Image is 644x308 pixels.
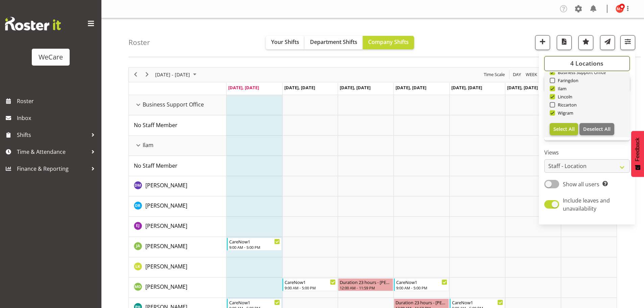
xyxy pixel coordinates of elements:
span: Inbox [17,113,98,123]
td: Liandy Kritzinger resource [129,257,226,278]
span: Week [525,70,538,79]
span: [PERSON_NAME] [145,283,187,290]
span: Riccarton [555,102,577,108]
button: Previous [131,70,140,79]
div: Marie-Claire Dickson-Bakker"s event - CareNow1 Begin From Tuesday, August 19, 2025 at 9:00:00 AM ... [282,278,337,291]
span: 4 Locations [570,59,603,67]
span: Time Scale [483,70,505,79]
button: Filter Shifts [620,35,635,50]
span: Business Support Office [143,100,204,109]
span: Deselect All [583,126,611,132]
div: Duration 23 hours - [PERSON_NAME] [396,299,447,306]
span: Day [512,70,522,79]
span: [DATE], [DATE] [228,85,259,91]
span: [DATE], [DATE] [284,85,315,91]
span: Your Shifts [271,38,299,46]
span: [PERSON_NAME] [145,242,187,250]
div: CareNow1 [229,238,280,245]
span: Finance & Reporting [17,164,88,174]
a: [PERSON_NAME] [145,242,187,250]
button: Next [143,70,152,79]
span: [PERSON_NAME] [145,263,187,270]
span: Business Support Office [555,70,606,75]
button: Add a new shift [535,35,550,50]
div: previous period [130,68,141,82]
a: [PERSON_NAME] [145,283,187,291]
span: Ilam [143,141,153,149]
div: WeCare [39,52,63,62]
span: [DATE], [DATE] [340,85,371,91]
td: Business Support Office resource [129,95,226,115]
div: CareNow1 [452,299,503,306]
h4: Roster [128,39,150,46]
div: CareNow1 [285,279,336,285]
span: Roster [17,96,98,106]
td: Ella Jarvis resource [129,217,226,237]
span: [PERSON_NAME] [145,202,187,209]
span: [DATE], [DATE] [396,85,426,91]
span: [PERSON_NAME] [145,222,187,230]
td: Jane Arps resource [129,237,226,257]
span: Include leaves and unavailability [563,197,610,212]
span: Department Shifts [310,38,357,46]
span: No Staff Member [134,162,177,169]
button: Timeline Week [525,70,539,79]
div: August 18 - 24, 2025 [153,68,200,82]
td: Marie-Claire Dickson-Bakker resource [129,278,226,298]
td: Deepti Raturi resource [129,196,226,217]
button: Send a list of all shifts for the selected filtered period to all rostered employees. [600,35,615,50]
a: No Staff Member [134,121,177,129]
div: Duration 23 hours - [PERSON_NAME] [340,279,391,285]
td: Deepti Mahajan resource [129,176,226,196]
button: Deselect All [579,123,614,135]
button: Department Shifts [305,36,363,49]
td: Ilam resource [129,136,226,156]
td: No Staff Member resource [129,115,226,136]
img: Rosterit website logo [5,17,61,30]
img: michelle-thomas11470.jpg [616,5,624,13]
a: [PERSON_NAME] [145,222,187,230]
span: Wigram [555,110,574,116]
button: Select All [550,123,578,135]
span: Faringdon [555,78,579,83]
div: next period [141,68,153,82]
span: [DATE] - [DATE] [154,70,191,79]
a: [PERSON_NAME] [145,202,187,210]
span: Lincoln [555,94,573,99]
button: Company Shifts [363,36,414,49]
button: Download a PDF of the roster according to the set date range. [557,35,572,50]
span: Ilam [555,86,567,91]
div: CareNow1 [396,279,447,285]
div: Jane Arps"s event - CareNow1 Begin From Monday, August 18, 2025 at 9:00:00 AM GMT+12:00 Ends At M... [227,238,282,251]
a: [PERSON_NAME] [145,262,187,270]
a: No Staff Member [134,162,177,170]
div: 9:00 AM - 5:00 PM [229,244,280,250]
span: [DATE], [DATE] [507,85,538,91]
button: Time Scale [483,70,506,79]
div: 12:00 AM - 11:59 PM [340,285,391,290]
label: Views [544,148,630,157]
a: [PERSON_NAME] [145,181,187,189]
div: 9:00 AM - 5:00 PM [285,285,336,290]
button: Feedback - Show survey [631,131,644,177]
div: CareNow1 [229,299,280,306]
div: 9:00 AM - 5:00 PM [396,285,447,290]
span: Feedback [635,138,641,161]
td: No Staff Member resource [129,156,226,176]
div: Marie-Claire Dickson-Bakker"s event - CareNow1 Begin From Thursday, August 21, 2025 at 9:00:00 AM... [394,278,449,291]
button: August 2025 [154,70,199,79]
button: Your Shifts [266,36,305,49]
span: Company Shifts [368,38,409,46]
span: Select All [553,126,575,132]
span: Time & Attendance [17,147,88,157]
button: Timeline Day [512,70,522,79]
button: Highlight an important date within the roster. [578,35,593,50]
span: [DATE], [DATE] [451,85,482,91]
span: Show all users [563,181,599,188]
span: Shifts [17,130,88,140]
div: Marie-Claire Dickson-Bakker"s event - Duration 23 hours - Marie-Claire Dickson-Bakker Begin From ... [338,278,393,291]
span: [PERSON_NAME] [145,182,187,189]
button: 4 Locations [544,56,630,71]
